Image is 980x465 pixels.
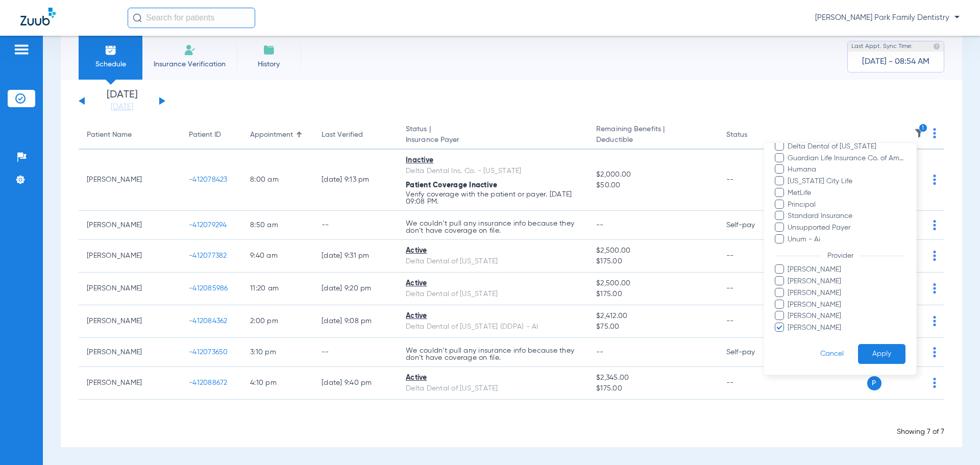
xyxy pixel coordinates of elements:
[858,344,905,364] button: Apply
[806,344,858,364] button: Cancel
[787,234,905,245] span: Unum - Ai
[787,164,905,175] span: Humana
[787,188,905,199] span: MetLife
[821,252,860,259] span: Provider
[787,211,905,222] span: Standard Insurance
[787,153,905,164] span: Guardian Life Insurance Co. of America
[787,311,905,322] span: [PERSON_NAME]
[787,323,905,333] span: [PERSON_NAME]
[787,223,905,233] span: Unsupported Payer
[787,264,905,275] span: [PERSON_NAME]
[787,288,905,299] span: [PERSON_NAME]
[787,176,905,187] span: [US_STATE] City Life
[787,300,905,310] span: [PERSON_NAME]
[787,276,905,287] span: [PERSON_NAME]
[787,200,905,210] span: Principal
[787,141,905,152] span: Delta Dental of [US_STATE]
